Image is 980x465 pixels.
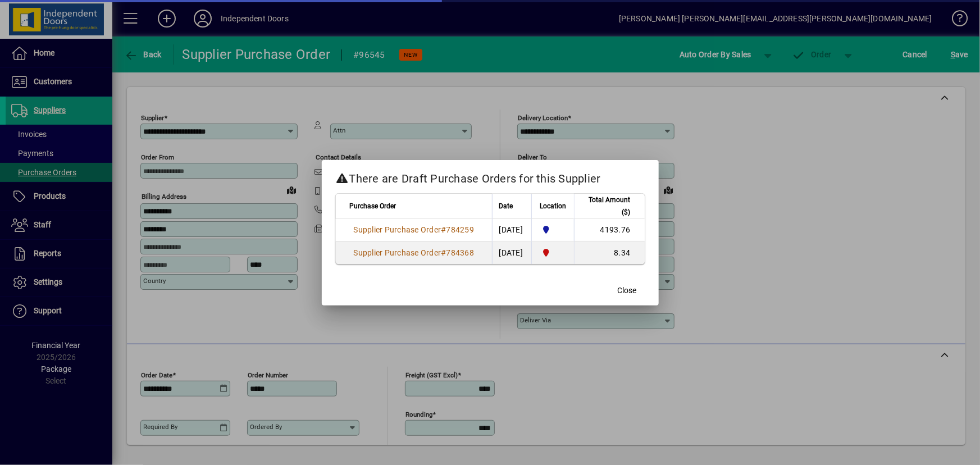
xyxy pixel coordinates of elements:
[446,225,475,234] span: 784259
[574,219,645,241] td: 4193.76
[499,200,513,212] span: Date
[350,224,478,236] a: Supplier Purchase Order#784259
[581,194,631,218] span: Total Amount ($)
[609,281,645,301] button: Close
[492,241,532,264] td: [DATE]
[350,247,478,259] a: Supplier Purchase Order#784368
[618,285,637,297] span: Close
[539,247,567,259] span: Christchurch
[354,248,441,257] span: Supplier Purchase Order
[350,200,396,212] span: Purchase Order
[446,248,475,257] span: 784368
[441,225,446,234] span: #
[441,248,446,257] span: #
[322,160,659,193] h2: There are Draft Purchase Orders for this Supplier
[540,200,566,212] span: Location
[574,241,645,264] td: 8.34
[539,224,567,236] span: Cromwell Central Otago
[354,225,441,234] span: Supplier Purchase Order
[492,219,532,241] td: [DATE]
